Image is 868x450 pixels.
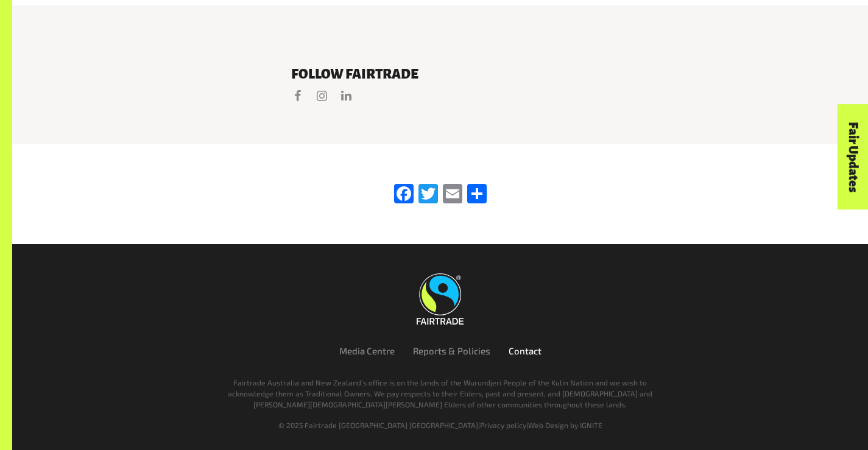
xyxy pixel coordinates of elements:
a: Visit us on LinkedIn [339,89,353,102]
a: Email [440,184,465,205]
a: Twitter [416,184,440,205]
div: | | [107,420,774,431]
span: © 2025 Fairtrade [GEOGRAPHIC_DATA] [GEOGRAPHIC_DATA] [278,421,478,429]
a: Visit us on Facebook [291,89,305,102]
h6: Follow Fairtrade [291,67,590,82]
a: Reports & Policies [413,345,490,356]
a: Contact [509,345,542,356]
a: Share [465,184,489,205]
a: Media Centre [339,345,395,356]
img: Fairtrade Australia New Zealand logo [417,273,464,325]
a: Web Design by IGNITE [528,421,602,429]
a: Facebook [392,184,416,205]
p: Fairtrade Australia and New Zealand’s office is on the lands of the Wurundjeri People of the Kuli... [220,377,661,410]
a: Privacy policy [480,421,526,429]
a: Visit us on Instagram [315,89,328,102]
